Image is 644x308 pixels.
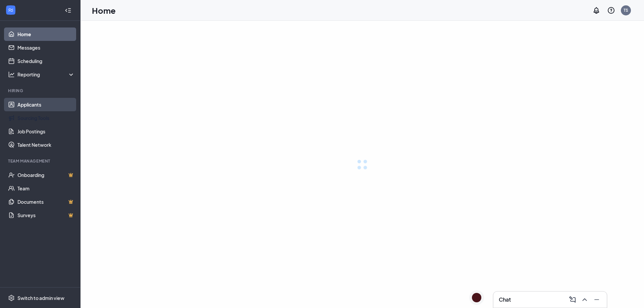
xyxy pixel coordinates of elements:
a: SurveysCrown [17,208,75,222]
h3: Chat [499,296,511,303]
svg: ChevronUp [581,296,589,304]
div: Switch to admin view [17,295,64,301]
a: Messages [17,41,75,54]
a: Team [17,182,75,195]
h1: Home [92,5,116,16]
a: Talent Network [17,138,75,151]
svg: Notifications [592,6,600,14]
div: Team Management [8,158,73,164]
div: TS [624,7,628,13]
button: ComposeMessage [567,294,577,305]
svg: ComposeMessage [569,296,577,304]
svg: Minimize [593,296,601,304]
div: Hiring [8,88,73,94]
svg: Collapse [65,7,71,14]
a: DocumentsCrown [17,195,75,208]
a: Sourcing Tools [17,111,75,125]
svg: QuestionInfo [607,6,615,14]
a: Job Postings [17,125,75,138]
svg: Settings [8,295,15,301]
svg: Analysis [8,71,15,78]
svg: WorkstreamLogo [7,7,14,13]
button: ChevronUp [579,294,589,305]
div: Reporting [17,71,75,78]
a: OnboardingCrown [17,168,75,182]
a: Home [17,27,75,41]
button: Minimize [591,294,601,305]
a: Scheduling [17,54,75,68]
a: Applicants [17,98,75,111]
